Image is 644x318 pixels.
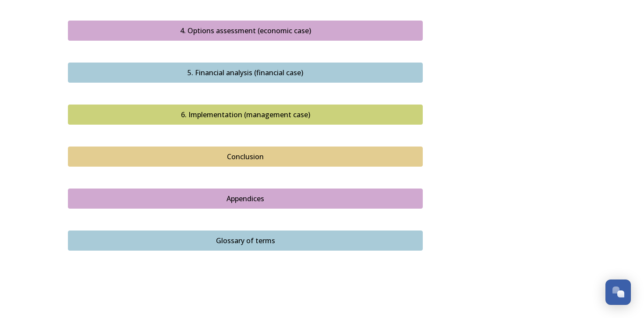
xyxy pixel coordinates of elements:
[68,105,423,125] button: 6. Implementation (management case)
[73,109,418,120] div: 6. Implementation (management case)
[73,151,418,162] div: Conclusion
[68,147,423,167] button: Conclusion
[73,67,418,78] div: 5. Financial analysis (financial case)
[73,235,418,246] div: Glossary of terms
[68,189,423,209] button: Appendices
[73,193,418,204] div: Appendices
[68,63,423,83] button: 5. Financial analysis (financial case)
[68,231,423,251] button: Glossary of terms
[73,25,418,36] div: 4. Options assessment (economic case)
[68,21,423,41] button: 4. Options assessment (economic case)
[605,280,631,305] button: Open Chat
